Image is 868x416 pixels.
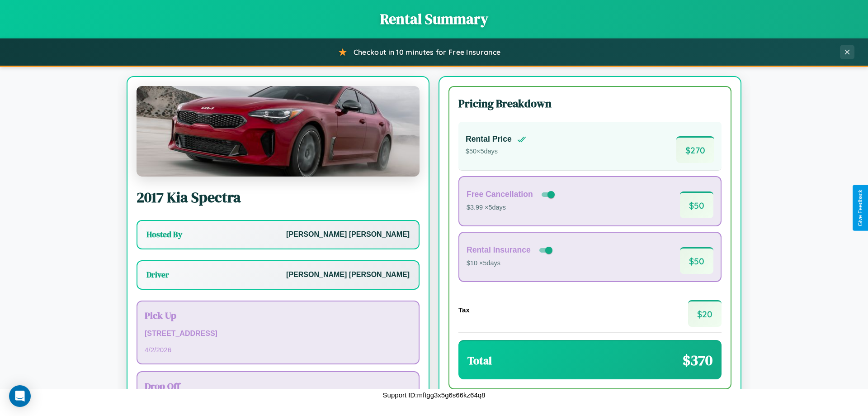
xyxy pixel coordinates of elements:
p: $3.99 × 5 days [467,202,557,214]
h4: Tax [458,306,470,314]
h1: Rental Summary [9,9,859,29]
div: Open Intercom Messenger [9,385,31,407]
p: [PERSON_NAME] [PERSON_NAME] [286,268,410,282]
p: [PERSON_NAME] [PERSON_NAME] [286,228,410,241]
span: $ 370 [683,350,712,370]
img: Kia Spectra [137,86,420,177]
p: $ 50 × 5 days [466,146,526,158]
p: $10 × 5 days [467,258,554,269]
h3: Driver [146,269,169,280]
p: Support ID: mftgg3x5g6s66kz64q8 [383,389,486,401]
span: Checkout in 10 minutes for Free Insurance [354,48,500,57]
h3: Drop Off [145,379,411,392]
h4: Rental Price [466,134,512,144]
h2: 2017 Kia Spectra [137,187,420,207]
h3: Pick Up [145,309,411,322]
p: 4 / 2 / 2026 [145,344,411,356]
span: $ 50 [680,247,713,274]
h4: Free Cancellation [467,190,533,199]
h3: Hosted By [146,229,182,240]
h4: Rental Insurance [467,245,531,255]
span: $ 270 [676,136,714,163]
h3: Pricing Breakdown [458,96,722,111]
p: [STREET_ADDRESS] [145,327,411,340]
span: $ 50 [680,191,713,218]
div: Give Feedback [857,190,863,226]
h3: Total [467,353,492,368]
span: $ 20 [688,300,722,327]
